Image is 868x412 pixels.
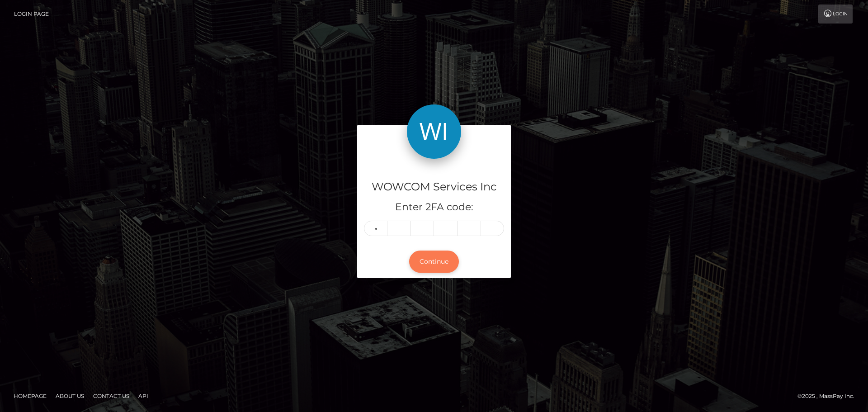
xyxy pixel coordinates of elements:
[364,179,504,195] h4: WOWCOM Services Inc
[10,389,50,403] a: Homepage
[90,389,133,403] a: Contact Us
[135,389,152,403] a: API
[409,251,459,273] button: Continue
[364,200,504,214] h5: Enter 2FA code:
[14,5,49,24] a: Login Page
[52,389,88,403] a: About Us
[407,104,461,159] img: WOWCOM Services Inc
[797,391,861,401] div: © 2025 , MassPay Inc.
[818,5,853,24] a: Login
